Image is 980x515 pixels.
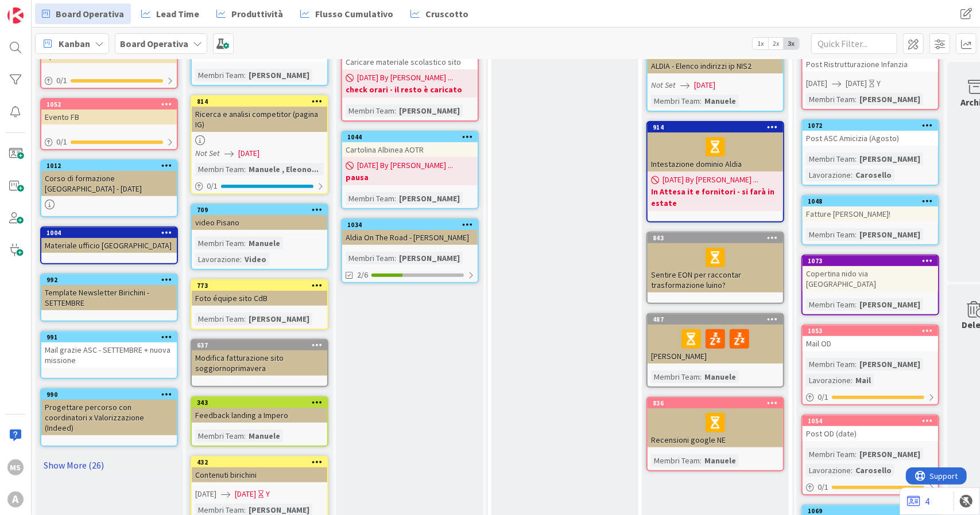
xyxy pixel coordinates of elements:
[197,458,327,466] div: 432
[40,388,178,447] a: 990Progettare percorso con coordinatori x Valorizzazione (Indeed)
[56,136,67,148] span: 0 / 1
[41,99,177,110] div: 1052
[803,416,938,441] div: 1054Post OD (date)
[646,47,784,112] a: ALDIA - Elenco indirizzi ip NIS2Not Set[DATE]Membri Team:Manuele
[40,98,178,150] a: 1052Evento FB0/1
[192,96,327,107] div: 814
[195,430,244,442] div: Membri Team
[818,481,828,493] span: 0 / 1
[648,314,783,364] div: 487[PERSON_NAME]
[648,58,783,73] div: ALDIA - Elenco indirizzi ip NIS2
[346,84,474,95] b: check orari - il resto è caricato
[40,274,178,322] a: 992Template Newsletter Birichini - SETTEMBRE
[41,171,177,196] div: Corso di formazione [GEOGRAPHIC_DATA] - [DATE]
[195,253,240,266] div: Lavorazione
[41,228,177,253] div: 1004Materiale ufficio [GEOGRAPHIC_DATA]
[653,234,783,242] div: 843
[192,205,327,230] div: 709video Pisano
[192,280,327,306] div: 773Foto équipe sito CdB
[197,341,327,349] div: 637
[648,243,783,292] div: Sentire EON per raccontar trasformazione luino?
[210,3,290,24] a: Produttività
[857,358,923,370] div: [PERSON_NAME]
[394,104,396,117] span: :
[806,358,855,370] div: Membri Team
[648,122,783,171] div: 914Intestazione dominio Aldia
[47,100,177,108] div: 1052
[7,491,24,508] div: A
[853,374,874,387] div: Mail
[357,269,368,281] span: 2/6
[191,204,328,270] a: 709video PisanoMembri Team:ManueleLavorazione:Video
[40,331,178,379] a: 991Mail grazie ASC - SETTEMBRE + nuova missione
[242,253,269,266] div: Video
[41,135,177,149] div: 0/1
[346,252,394,264] div: Membri Team
[197,399,327,407] div: 343
[801,255,939,315] a: 1073Copertina nido via [GEOGRAPHIC_DATA]Membri Team:[PERSON_NAME]
[346,171,474,183] b: pausa
[811,33,897,54] input: Quick Filter...
[40,159,178,217] a: 1012Corso di formazione [GEOGRAPHIC_DATA] - [DATE]
[41,332,177,342] div: 991
[192,457,327,482] div: 432Contenuti birichini
[803,336,938,351] div: Mail OD
[663,174,758,186] span: [DATE] By [PERSON_NAME] ...
[803,196,938,206] div: 1048
[342,220,478,245] div: 1034Aldia On The Road - [PERSON_NAME]
[342,54,478,69] div: Caricare materiale scolastico sito
[394,252,396,264] span: :
[651,186,780,209] b: In Attesa it e fornitori - si farà in estate
[803,256,938,266] div: 1073
[808,122,938,130] div: 1072
[41,161,177,196] div: 1012Corso di formazione [GEOGRAPHIC_DATA] - [DATE]
[857,298,923,311] div: [PERSON_NAME]
[702,370,739,383] div: Manuele
[192,467,327,482] div: Contenuti birichini
[846,77,867,89] span: [DATE]
[806,77,827,89] span: [DATE]
[648,233,783,243] div: 843
[24,2,52,15] span: Support
[803,256,938,291] div: 1073Copertina nido via [GEOGRAPHIC_DATA]
[246,237,283,249] div: Manuele
[700,95,702,107] span: :
[808,197,938,205] div: 1048
[40,227,178,264] a: 1004Materiale ufficio [GEOGRAPHIC_DATA]
[806,448,855,461] div: Membri Team
[341,43,479,122] a: Caricare materiale scolastico sito[DATE] By [PERSON_NAME] ...check orari - il resto è caricatoMem...
[768,38,784,49] span: 2x
[191,396,328,447] a: 343Feedback landing a ImperoMembri Team:Manuele
[191,279,328,330] a: 773Foto équipe sito CdBMembri Team:[PERSON_NAME]
[192,280,327,291] div: 773
[244,237,246,249] span: :
[851,169,853,181] span: :
[801,119,939,186] a: 1072Post ASC Amicizia (Agosto)Membri Team:[PERSON_NAME]Lavorazione:Carosello
[56,7,124,21] span: Board Operativa
[134,3,206,24] a: Lead Time
[120,38,188,49] b: Board Operativa
[207,180,218,192] span: 0 / 1
[41,161,177,171] div: 1012
[425,7,468,21] span: Cruscotto
[857,93,923,106] div: [PERSON_NAME]
[246,430,283,442] div: Manuele
[806,153,855,165] div: Membri Team
[197,97,327,106] div: 814
[47,333,177,341] div: 991
[41,228,177,238] div: 1004
[784,38,799,49] span: 3x
[648,122,783,132] div: 914
[857,153,923,165] div: [PERSON_NAME]
[41,275,177,310] div: 992Template Newsletter Birichini - SETTEMBRE
[803,266,938,291] div: Copertina nido via [GEOGRAPHIC_DATA]
[47,391,177,399] div: 990
[651,370,700,383] div: Membri Team
[41,275,177,285] div: 992
[801,415,939,496] a: 1054Post OD (date)Membri Team:[PERSON_NAME]Lavorazione:Carosello0/1
[853,169,894,181] div: Carosello
[646,313,784,388] a: 487[PERSON_NAME]Membri Team:Manuele
[877,77,881,89] div: Y
[197,206,327,214] div: 709
[56,75,67,87] span: 0 / 1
